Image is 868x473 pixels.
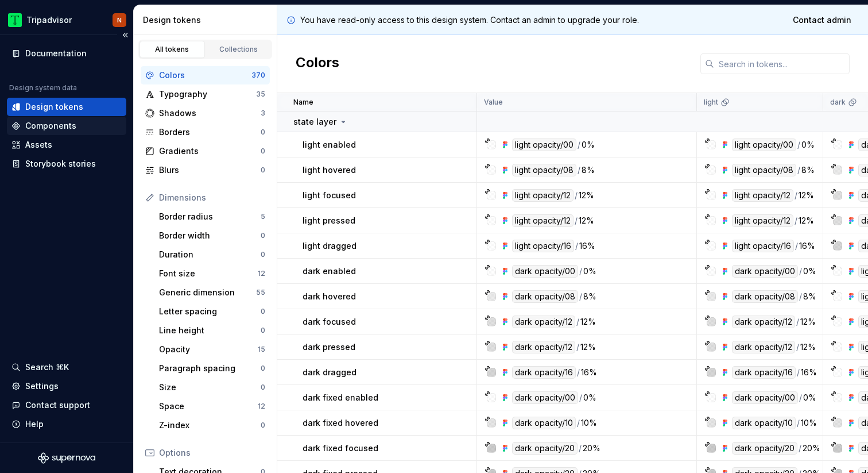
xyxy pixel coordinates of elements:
a: Storybook stories [7,155,126,173]
div: Border radius [159,211,261,222]
div: light opacity/00 [512,139,576,151]
div: 10% [801,417,817,429]
div: 16% [579,240,595,252]
div: 16% [581,366,597,379]
div: Generic dimension [159,287,256,298]
div: / [795,240,798,252]
p: dark pressed [303,341,355,353]
div: light opacity/16 [732,240,794,252]
div: Letter spacing [159,306,261,317]
div: / [577,366,580,379]
a: Generic dimension55 [154,283,270,302]
div: Tripadvisor [26,14,72,26]
div: 12% [580,316,596,328]
div: 0 [261,128,265,137]
div: / [575,240,578,252]
a: Z-index0 [154,416,270,434]
a: Borders0 [141,123,270,141]
div: 0 [261,383,265,392]
div: Settings [25,380,59,392]
div: / [579,265,582,278]
div: Paragraph spacing [159,363,261,374]
div: / [795,214,797,227]
div: 8% [582,164,595,176]
div: / [576,316,579,328]
p: dark fixed focused [303,443,378,454]
div: 12% [799,214,814,227]
div: / [577,417,580,429]
a: Paragraph spacing0 [154,359,270,378]
div: Shadows [159,107,261,119]
div: Font size [159,268,258,279]
div: light opacity/08 [732,164,796,176]
div: 12% [580,341,596,353]
p: dark [830,98,846,107]
div: light opacity/08 [512,164,576,176]
div: 0% [801,139,815,151]
div: dark opacity/10 [512,417,576,429]
div: Design system data [9,83,77,93]
div: Assets [25,139,52,151]
div: 10% [581,417,597,429]
div: light opacity/16 [512,240,574,252]
div: 0% [583,265,596,278]
a: Gradients0 [141,142,270,160]
div: Components [25,120,76,132]
div: light opacity/00 [732,139,796,151]
div: Options [159,447,265,459]
div: / [799,442,801,455]
div: 5 [261,212,265,221]
div: dark opacity/00 [732,265,798,278]
div: Typography [159,89,256,100]
a: Assets [7,136,126,154]
div: 0 [261,307,265,316]
p: light focused [303,190,356,201]
div: 16% [799,240,815,252]
div: 0 [261,231,265,240]
div: Space [159,401,258,412]
div: 12% [800,341,816,353]
div: Documentation [25,48,87,59]
div: 20% [803,442,820,455]
a: Contact admin [785,10,859,30]
div: / [576,341,579,353]
p: You have read-only access to this design system. Contact an admin to upgrade your role. [300,14,639,26]
input: Search in tokens... [714,53,850,74]
a: Size0 [154,378,270,397]
div: light opacity/12 [732,214,793,227]
div: / [575,189,578,202]
div: / [796,341,799,353]
div: / [799,265,802,278]
div: Design tokens [143,14,272,26]
a: Supernova Logo [38,452,95,464]
p: dark fixed hovered [303,417,378,429]
div: 12 [258,269,265,278]
a: Line height0 [154,321,270,340]
div: 0 [261,421,265,430]
div: / [797,366,800,379]
div: Colors [159,70,251,81]
div: Dimensions [159,192,265,203]
div: Blurs [159,164,261,176]
div: dark opacity/00 [732,391,798,404]
p: light hovered [303,164,356,176]
button: Contact support [7,396,126,414]
div: 0 [261,326,265,335]
div: Storybook stories [25,158,96,170]
button: Collapse sidebar [117,27,133,43]
div: light opacity/12 [732,189,793,202]
a: Border radius5 [154,207,270,226]
div: 12% [799,189,814,202]
div: dark opacity/08 [732,290,798,303]
div: / [578,139,580,151]
p: dark focused [303,316,356,328]
div: All tokens [144,45,201,54]
p: light [704,98,718,107]
div: dark opacity/20 [732,442,797,455]
div: / [799,290,802,303]
p: dark hovered [303,291,356,302]
a: Documentation [7,44,126,63]
div: 12% [579,189,594,202]
div: light opacity/12 [512,214,573,227]
a: Font size12 [154,264,270,283]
